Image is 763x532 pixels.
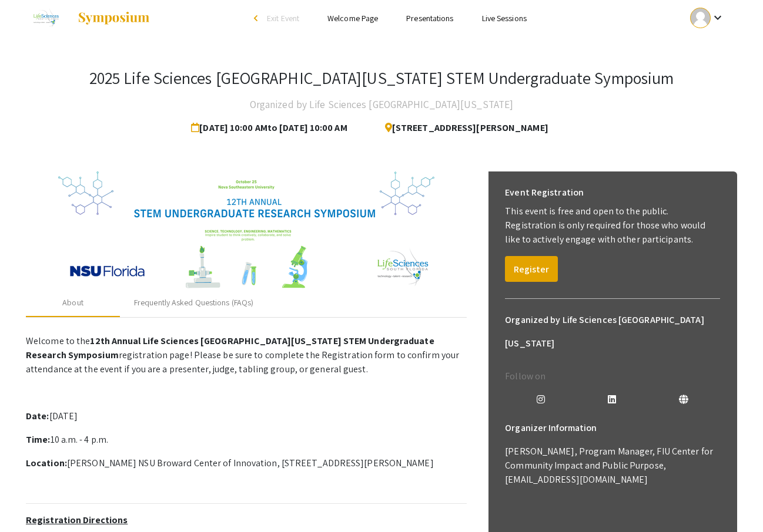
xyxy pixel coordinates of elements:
[26,410,49,422] strong: Date:
[505,416,720,440] h6: Organizer Information
[58,171,434,289] img: 32153a09-f8cb-4114-bf27-cfb6bc84fc69.png
[62,297,83,309] div: About
[26,433,51,446] strong: Time:
[26,334,467,376] p: Welcome to the registration page! Please be sure to complete the Registration form to confirm you...
[191,116,352,140] span: [DATE] 10:00 AM to [DATE] 10:00 AM
[26,433,467,447] p: 10 a.m. - 4 p.m.
[376,116,548,140] span: [STREET_ADDRESS][PERSON_NAME]
[505,308,720,355] h6: Organized by Life Sciences [GEOGRAPHIC_DATA][US_STATE]
[505,369,720,383] p: Follow on
[267,13,299,23] span: Exit Event
[505,181,584,204] h6: Event Registration
[26,4,65,33] img: 2025 Life Sciences South Florida STEM Undergraduate Symposium
[26,335,434,361] strong: 12th Annual Life Sciences [GEOGRAPHIC_DATA][US_STATE] STEM Undergraduate Research Symposium
[89,68,674,88] h3: 2025 Life Sciences [GEOGRAPHIC_DATA][US_STATE] STEM Undergraduate Symposium
[26,456,467,470] p: [PERSON_NAME] NSU Broward Center of Innovation, [STREET_ADDRESS][PERSON_NAME]
[134,297,253,309] div: Frequently Asked Questions (FAQs)
[505,445,720,487] p: [PERSON_NAME], Program Manager, FIU Center for Community Impact and Public Purpose, [EMAIL_ADDRES...
[77,11,150,25] img: Symposium by ForagerOne
[327,13,378,23] a: Welcome Page
[26,457,67,469] strong: Location:
[505,204,720,247] p: This event is free and open to the public. Registration is only required for those who would like...
[9,479,50,523] iframe: Chat
[678,5,737,31] button: Expand account dropdown
[250,93,513,116] h4: Organized by Life Sciences [GEOGRAPHIC_DATA][US_STATE]
[26,409,467,423] p: [DATE]
[711,11,725,25] mat-icon: Expand account dropdown
[406,13,453,23] a: Presentations
[26,4,150,33] a: 2025 Life Sciences South Florida STEM Undergraduate Symposium
[254,15,261,22] div: arrow_back_ios
[26,514,128,526] u: Registration Directions
[482,13,527,23] a: Live Sessions
[505,256,558,282] button: Register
